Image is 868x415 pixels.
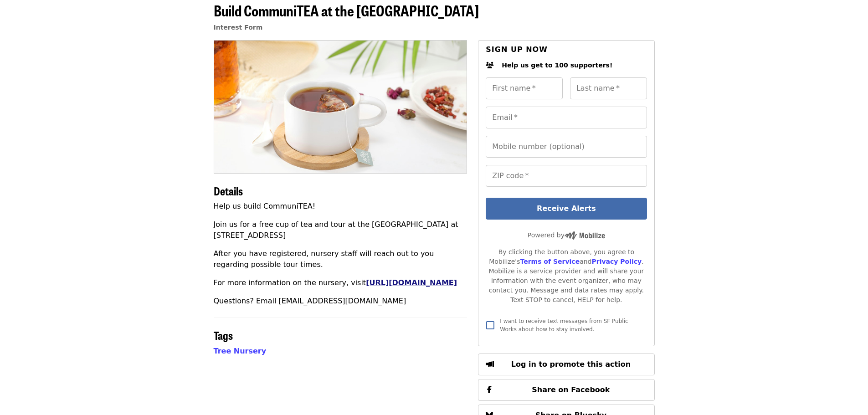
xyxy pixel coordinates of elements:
span: Log in to promote this action [511,360,631,369]
input: First name [486,77,563,99]
button: Log in to promote this action [478,354,654,375]
button: Receive Alerts [486,198,647,220]
span: I want to receive text messages from SF Public Works about how to stay involved. [500,318,628,333]
span: Share on Facebook [532,385,610,394]
i: users icon [486,61,494,69]
div: By clicking the button above, you agree to Mobilize's and . Mobilize is a service provider and wi... [486,247,647,305]
a: Interest Form [214,24,263,31]
a: Terms of Service [520,258,580,265]
input: ZIP code [486,165,647,187]
a: Privacy Policy [591,258,642,265]
span: Sign up now [486,45,548,54]
p: Help us build CommuniTEA! [214,201,467,212]
p: Join us for a free cup of tea and tour at the [GEOGRAPHIC_DATA] at [STREET_ADDRESS] [214,219,467,241]
a: [URL][DOMAIN_NAME] [366,278,457,287]
img: Build CommuniTEA at the Street Tree Nursery organized by SF Public Works [214,41,467,173]
img: Powered by Mobilize [565,231,605,240]
input: Last name [570,77,647,99]
p: Questions? Email [EMAIL_ADDRESS][DOMAIN_NAME] [214,296,467,307]
span: Details [214,183,243,199]
input: Email [486,107,647,128]
a: Tree Nursery [214,347,267,355]
span: Powered by [528,231,605,239]
span: Tags [214,327,233,343]
p: For more information on the nursery, visit [214,277,467,288]
button: Share on Facebook [478,379,654,401]
p: After you have registered, nursery staff will reach out to you regarding possible tour times. [214,248,467,270]
span: Help us get to 100 supporters! [502,61,612,69]
input: Mobile number (optional) [486,136,647,158]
